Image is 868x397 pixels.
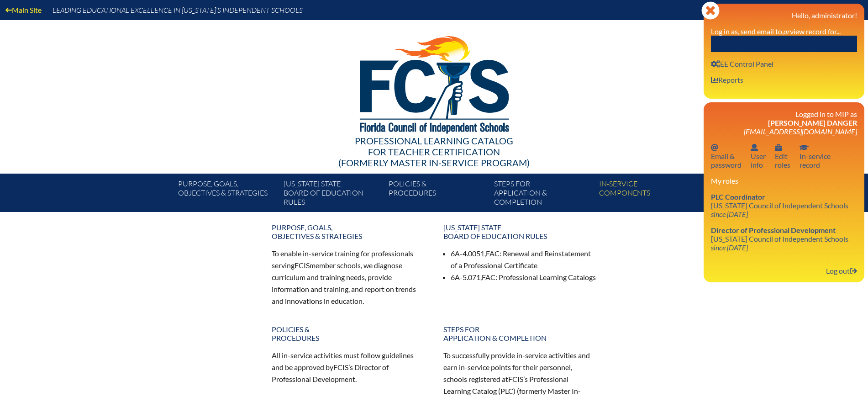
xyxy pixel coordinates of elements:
[800,144,809,151] svg: In-service record
[508,375,523,383] span: FCIS
[295,261,310,270] span: FCIS
[744,127,857,136] span: [EMAIL_ADDRESS][DOMAIN_NAME]
[711,210,748,218] i: since [DATE]
[796,141,834,171] a: In-service recordIn-servicerecord
[768,118,857,127] span: [PERSON_NAME] Danger
[711,144,718,151] svg: Email password
[482,273,495,281] span: FAC
[171,135,697,168] div: Professional Learning Catalog (formerly Master In-service Program)
[784,27,790,36] i: or
[266,321,431,346] a: Policies &Procedures
[707,224,852,254] a: Director of Professional Development [US_STATE] Council of Independent Schools since [DATE]
[775,144,782,151] svg: User info
[368,146,500,157] span: for Teacher Certification
[266,219,431,244] a: Purpose, goals,objectives & strategies
[711,243,748,252] i: since [DATE]
[711,76,718,84] svg: User info
[707,191,852,220] a: PLC Coordinator [US_STATE] Council of Independent Schools since [DATE]
[272,248,425,307] p: To enable in-service training for professionals serving member schools, we diagnose curriculum an...
[2,4,45,16] a: Main Site
[438,219,602,244] a: [US_STATE] StateBoard of Education rules
[747,141,769,171] a: User infoUserinfo
[771,141,794,171] a: User infoEditroles
[280,177,385,212] a: [US_STATE] StateBoard of Education rules
[711,176,857,185] h3: My roles
[174,177,279,212] a: Purpose, goals,objectives & strategies
[333,363,348,371] span: FCIS
[451,248,597,271] li: 6A-4.0051, : Renewal and Reinstatement of a Professional Certificate
[711,226,836,234] span: Director of Professional Development
[490,177,595,212] a: Steps forapplication & completion
[385,177,490,212] a: Policies &Procedures
[711,27,841,36] label: Log in as, send email to, view record for...
[751,144,758,151] svg: User info
[438,321,602,346] a: Steps forapplication & completion
[707,141,745,171] a: Email passwordEmail &password
[822,265,861,277] a: Log outLog out
[500,386,513,395] span: PLC
[711,60,720,68] svg: User info
[272,349,425,385] p: All in-service activities must follow guidelines and be approved by ’s Director of Professional D...
[595,177,700,212] a: In-servicecomponents
[486,249,500,258] span: FAC
[711,11,857,20] h3: Hello, administrator!
[707,74,747,86] a: User infoReports
[711,192,765,201] span: PLC Coordinator
[451,271,597,283] li: 6A-5.071, : Professional Learning Catalogs
[707,58,777,70] a: User infoEE Control Panel
[711,110,857,136] h3: Logged in to MIP as
[340,20,528,145] img: FCISlogo221.eps
[701,1,720,20] svg: Close
[850,267,857,275] svg: Log out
